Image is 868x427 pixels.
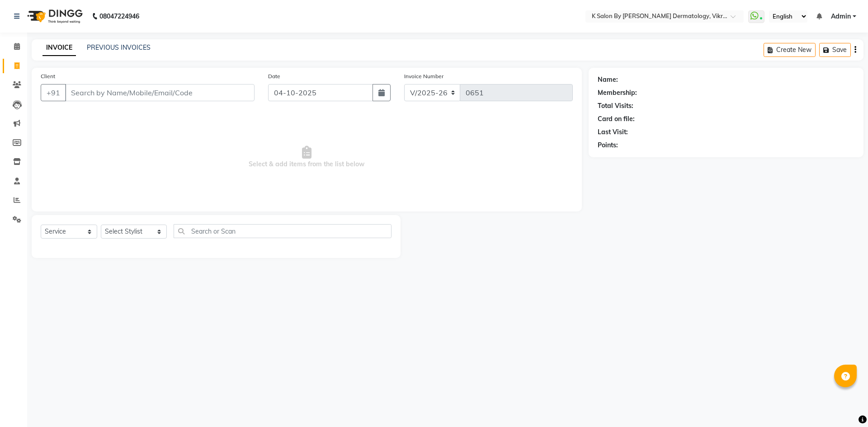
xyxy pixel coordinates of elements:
[598,101,633,111] div: Total Visits:
[174,224,392,238] input: Search or Scan
[598,114,635,124] div: Card on file:
[23,4,85,29] img: logo
[99,4,139,29] b: 08047224946
[41,84,66,101] button: +91
[42,40,76,56] a: INVOICE
[831,12,851,21] span: Admin
[87,43,151,52] a: PREVIOUS INVOICES
[404,72,443,80] label: Invoice Number
[41,72,55,80] label: Client
[65,84,255,101] input: Search by Name/Mobile/Email/Code
[598,75,618,84] div: Name:
[598,127,628,137] div: Last Visit:
[819,43,851,57] button: Save
[598,141,618,150] div: Points:
[764,43,816,57] button: Create New
[598,88,637,98] div: Membership:
[41,112,573,202] span: Select & add items from the list below
[268,72,280,80] label: Date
